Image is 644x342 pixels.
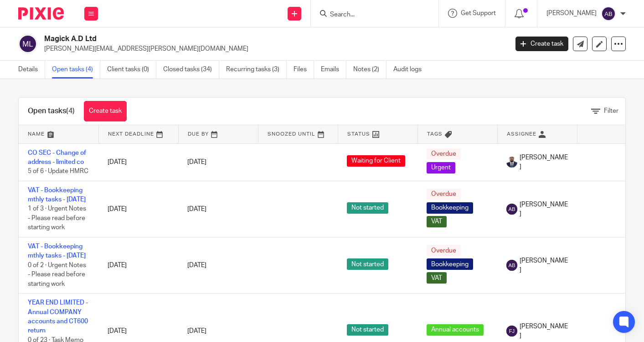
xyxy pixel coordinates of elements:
[18,61,45,79] a: Details
[515,37,568,51] a: Create task
[520,256,568,275] span: [PERSON_NAME]
[329,11,411,19] input: Search
[187,328,206,334] span: [DATE]
[427,148,461,160] span: Overdue
[393,61,428,79] a: Audit logs
[427,162,455,174] span: Urgent
[427,132,443,137] span: Tags
[427,189,461,200] span: Overdue
[28,300,88,334] a: YEAR END LIMITED - Annual COMPANY accounts and CT600 return
[28,106,75,116] h1: Open tasks
[52,61,100,79] a: Open tasks (4)
[347,324,388,336] span: Not started
[18,34,37,53] img: svg%3E
[427,272,447,284] span: VAT
[28,187,86,203] a: VAT - Bookkeeping mthly tasks - [DATE]
[353,61,386,79] a: Notes (2)
[226,61,287,79] a: Recurring tasks (3)
[601,6,616,21] img: svg%3E
[321,61,346,79] a: Emails
[84,101,127,121] a: Create task
[347,155,405,167] span: Waiting for Client
[98,181,178,237] td: [DATE]
[28,168,88,174] span: 5 of 6 · Update HMRC
[163,61,219,79] a: Closed tasks (34)
[427,216,447,227] span: VAT
[28,150,86,165] a: CO SEC - Change of address - limited co
[347,258,388,270] span: Not started
[506,204,517,215] img: svg%3E
[66,107,75,115] span: (4)
[506,326,517,337] img: svg%3E
[98,143,178,181] td: [DATE]
[28,243,86,259] a: VAT - Bookkeeping mthly tasks - [DATE]
[427,245,461,256] span: Overdue
[427,202,473,214] span: Bookkeeping
[347,202,388,214] span: Not started
[268,132,315,137] span: Snoozed Until
[546,9,597,18] p: [PERSON_NAME]
[520,153,568,172] span: [PERSON_NAME]
[44,44,502,53] p: [PERSON_NAME][EMAIL_ADDRESS][PERSON_NAME][DOMAIN_NAME]
[187,159,206,165] span: [DATE]
[506,260,517,271] img: svg%3E
[427,324,484,336] span: Annual accounts
[187,262,206,268] span: [DATE]
[18,7,64,20] img: Pixie
[187,206,206,212] span: [DATE]
[107,61,156,79] a: Client tasks (0)
[98,237,178,294] td: [DATE]
[520,322,568,341] span: [PERSON_NAME]
[461,10,496,16] span: Get Support
[347,132,370,137] span: Status
[520,200,568,219] span: [PERSON_NAME]
[28,206,86,231] span: 1 of 3 · Urgent Notes - Please read before starting work
[44,34,410,44] h2: Magick A.D Ltd
[604,108,618,114] span: Filter
[28,262,86,287] span: 0 of 2 · Urgent Notes - Please read before starting work
[294,61,314,79] a: Files
[427,258,473,270] span: Bookkeeping
[506,157,517,168] img: WhatsApp%20Image%202022-05-18%20at%206.27.04%20PM.jpeg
